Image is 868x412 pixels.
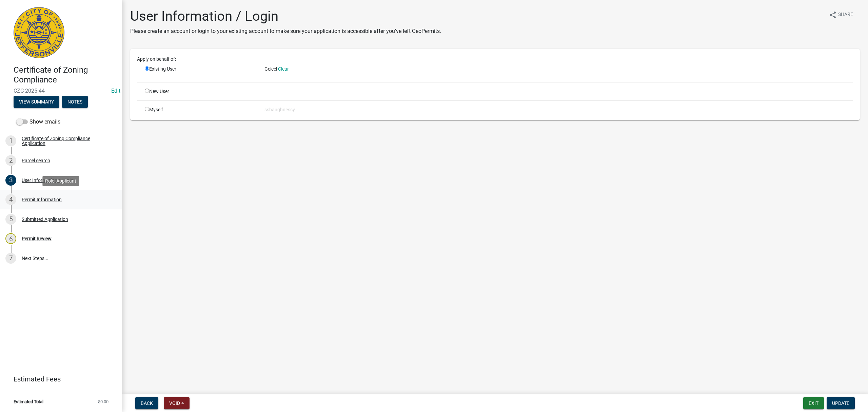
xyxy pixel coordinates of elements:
[5,233,16,244] div: 6
[5,135,16,146] div: 1
[14,399,43,404] span: Estimated Total
[130,27,441,35] p: Please create an account or login to your existing account to make sure your application is acces...
[22,136,111,146] div: Certificate of Zoning Compliance Application
[111,88,120,94] wm-modal-confirm: Edit Application Number
[5,253,16,264] div: 7
[130,8,441,24] h1: User Information / Login
[14,88,108,94] span: CZC-2025-44
[132,56,858,63] div: Apply on behalf of:
[832,400,849,406] span: Update
[22,158,50,163] div: Parcel search
[16,118,60,126] label: Show emails
[838,11,853,19] span: Share
[803,397,824,409] button: Exit
[829,11,837,19] i: share
[22,236,52,241] div: Permit Review
[823,8,859,21] button: shareShare
[14,65,117,85] h4: Certificate of Zoning Compliance
[5,175,16,186] div: 3
[22,197,62,202] div: Permit Information
[42,176,79,186] div: Role: Applicant
[14,99,59,105] wm-modal-confirm: Summary
[141,400,153,406] span: Back
[98,399,108,404] span: $0.00
[278,66,289,72] a: Clear
[14,7,64,58] img: City of Jeffersonville, Indiana
[264,66,277,72] span: Geicel
[14,96,59,108] button: View Summary
[22,217,68,222] div: Submitted Application
[140,65,259,77] div: Existing User
[62,99,88,105] wm-modal-confirm: Notes
[135,397,158,409] button: Back
[140,88,259,95] div: New User
[111,88,120,94] a: Edit
[5,155,16,166] div: 2
[5,214,16,225] div: 5
[827,397,855,409] button: Update
[5,372,111,386] a: Estimated Fees
[164,397,190,409] button: Void
[22,178,73,183] div: User Information / Login
[140,106,259,113] div: Myself
[5,194,16,205] div: 4
[169,400,180,406] span: Void
[62,96,88,108] button: Notes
